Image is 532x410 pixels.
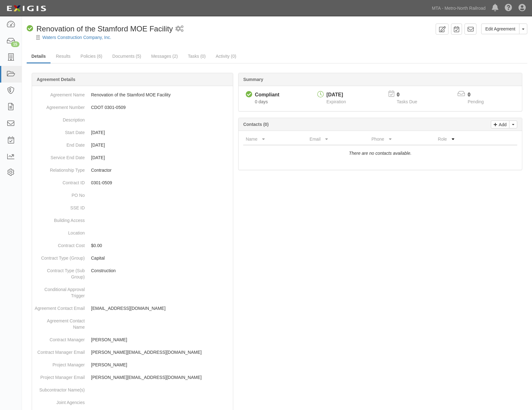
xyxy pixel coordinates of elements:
dt: Agreement Contact Name [35,315,85,330]
p: 0 [397,91,425,99]
dt: Start Date [35,126,85,136]
div: Compliant [255,91,279,99]
dd: Contractor [35,164,230,176]
a: Documents (5) [108,50,146,62]
b: Summary [243,77,263,82]
p: Add [497,121,507,128]
dd: [DATE] [35,151,230,164]
span: Pending [468,99,484,104]
span: Renovation of the Stamford MOE Facility [36,24,173,33]
dt: Conditional Approval Trigger [35,283,85,299]
dt: Contract Manager Email [35,346,85,355]
p: 0301-0509 [91,180,230,186]
p: [PERSON_NAME] [91,362,230,368]
i: There are no contacts available. [349,151,411,156]
dt: Contract Cost [35,239,85,249]
span: Expiration [326,99,346,104]
a: Waters Construction Company, Inc. [42,35,111,40]
p: Construction [91,267,230,274]
p: [PERSON_NAME][EMAIL_ADDRESS][DOMAIN_NAME] [91,374,230,380]
a: Tasks (0) [183,50,210,62]
i: Help Center - Complianz [505,4,512,12]
i: Compliant [246,91,252,98]
a: MTA - Metro-North Railroad [429,2,489,14]
th: Role [435,133,492,145]
p: [PERSON_NAME][EMAIL_ADDRESS][DOMAIN_NAME] [91,349,230,355]
a: Details [27,50,51,63]
span: Tasks Due [397,99,417,104]
dt: SSE ID [35,202,85,211]
dt: Agreement Contact Email [35,302,85,311]
th: Email [307,133,369,145]
p: [PERSON_NAME] [91,337,230,343]
p: 0 [468,91,492,99]
dd: Renovation of the Stamford MOE Facility [35,89,230,101]
b: Agreement Details [37,77,75,82]
dt: End Date [35,139,85,148]
dt: Contract Type (Group) [35,252,85,261]
a: Results [51,50,75,62]
dt: Agreement Number [35,101,85,111]
dt: Contract Manager [35,333,85,343]
b: Contacts (0) [243,122,269,127]
i: 1 scheduled workflow [175,26,184,32]
div: [DATE] [326,91,346,99]
dd: CDOT 0301-0509 [35,101,230,114]
dt: Service End Date [35,151,85,161]
dt: Description [35,114,85,123]
p: Capital [91,255,230,261]
div: Renovation of the Stamford MOE Facility [27,24,173,34]
a: Add [491,121,509,128]
p: [EMAIL_ADDRESS][DOMAIN_NAME] [91,305,230,311]
dt: Project Manager Email [35,371,85,380]
div: 15 [11,41,19,47]
dt: PO No [35,189,85,198]
dd: [DATE] [35,126,230,139]
dt: Joint Agencies [35,396,85,406]
th: Name [243,133,307,145]
dt: Subcontractor Name(s) [35,384,85,393]
dt: Contract Type (Sub Group) [35,264,85,280]
dt: Building Access [35,214,85,224]
dt: Contract ID [35,176,85,186]
p: $0.00 [91,242,230,249]
img: Logo [5,3,48,14]
a: Policies (6) [76,50,107,62]
a: Edit Agreement [481,24,519,34]
dt: Location [35,227,85,236]
i: Compliant [27,25,33,32]
a: Messages (2) [147,50,183,62]
span: Since 08/13/2025 [255,99,268,104]
th: Phone [369,133,436,145]
dt: Agreement Name [35,89,85,98]
dt: Relationship Type [35,164,85,173]
dd: [DATE] [35,139,230,151]
dt: Project Manager [35,359,85,368]
a: Activity (0) [211,50,241,62]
